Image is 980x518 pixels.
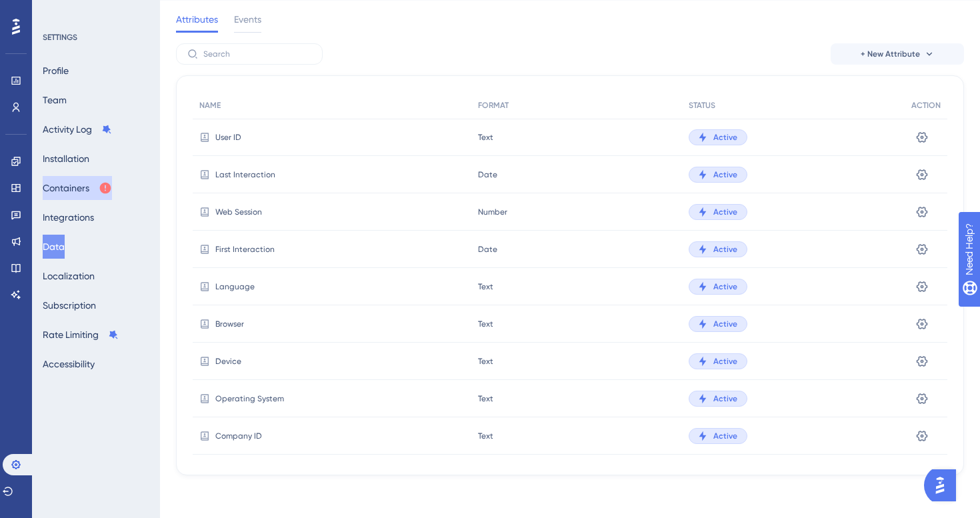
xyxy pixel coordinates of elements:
[215,132,241,143] span: User ID
[713,393,737,404] span: Active
[478,319,493,329] span: Text
[43,352,95,376] button: Accessibility
[215,281,255,292] span: Language
[478,281,493,292] span: Text
[713,281,737,292] span: Active
[713,207,737,217] span: Active
[215,244,275,255] span: First Interaction
[199,100,221,111] span: NAME
[478,100,509,111] span: FORMAT
[478,132,493,143] span: Text
[43,323,119,347] button: Rate Limiting
[43,117,112,141] button: Activity Log
[176,11,218,27] span: Attributes
[215,431,262,441] span: Company ID
[215,207,262,217] span: Web Session
[861,49,920,59] span: + New Attribute
[831,43,964,65] button: + New Attribute
[203,49,311,59] input: Search
[713,244,737,255] span: Active
[478,356,493,367] span: Text
[215,356,241,367] span: Device
[43,176,112,200] button: Containers
[478,207,507,217] span: Number
[43,59,69,83] button: Profile
[713,431,737,441] span: Active
[43,235,65,259] button: Data
[43,147,89,171] button: Installation
[43,205,94,229] button: Integrations
[713,356,737,367] span: Active
[478,393,493,404] span: Text
[43,32,151,43] div: SETTINGS
[215,319,244,329] span: Browser
[43,88,67,112] button: Team
[215,393,284,404] span: Operating System
[478,431,493,441] span: Text
[43,264,95,288] button: Localization
[31,3,83,19] span: Need Help?
[713,169,737,180] span: Active
[234,11,261,27] span: Events
[924,465,964,505] iframe: UserGuiding AI Assistant Launcher
[43,293,96,317] button: Subscription
[215,169,275,180] span: Last Interaction
[689,100,715,111] span: STATUS
[478,169,497,180] span: Date
[911,100,941,111] span: ACTION
[713,319,737,329] span: Active
[478,244,497,255] span: Date
[713,132,737,143] span: Active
